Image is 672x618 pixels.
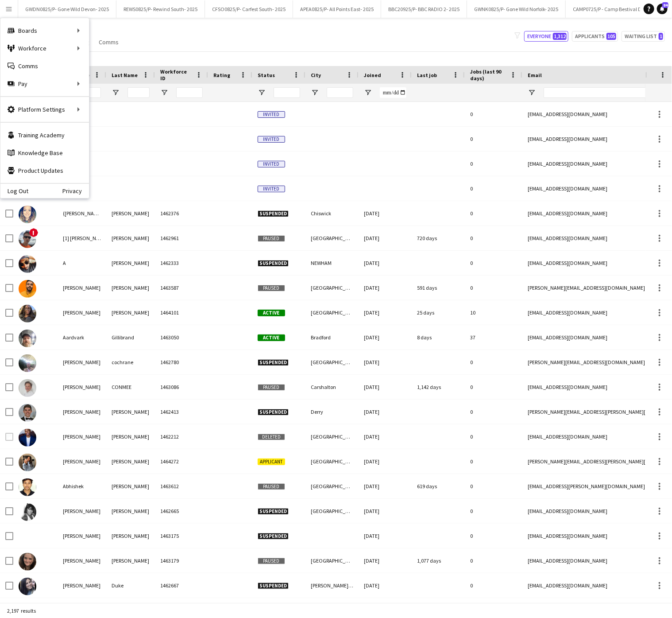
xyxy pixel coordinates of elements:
[662,2,668,8] span: 84
[58,474,106,498] div: Abhishek
[327,87,353,98] input: City Filter Input
[58,300,106,325] div: [PERSON_NAME]
[305,424,359,449] div: [GEOGRAPHIC_DATA]
[155,449,208,474] div: 1464272
[470,68,506,82] span: Jobs (last 90 days)
[19,305,36,323] img: Aaliyah Nwoke
[258,583,289,589] span: Suspended
[359,325,412,350] div: [DATE]
[205,0,293,18] button: CFSO0825/P- Carfest South- 2025
[359,276,412,300] div: [DATE]
[19,478,36,496] img: Abhishek Bagde
[258,111,285,118] span: Invited
[112,72,138,78] span: Last Name
[359,424,412,449] div: [DATE]
[155,400,208,424] div: 1462413
[258,558,285,564] span: Paused
[305,276,359,300] div: [GEOGRAPHIC_DATA]
[622,31,665,42] button: Waiting list1
[359,449,412,474] div: [DATE]
[566,0,672,18] button: CAMP0725/P - Camp Bestival Dorset 2025
[19,578,36,595] img: Abigail Duke
[258,409,289,416] span: Suspended
[305,573,359,598] div: [PERSON_NAME][GEOGRAPHIC_DATA]
[258,136,285,143] span: Invited
[258,260,289,267] span: Suspended
[258,384,285,391] span: Paused
[258,72,275,78] span: Status
[258,508,289,515] span: Suspended
[58,548,106,573] div: [PERSON_NAME]
[19,429,36,447] img: Aaron Ward
[0,126,89,144] a: Training Academy
[657,4,668,14] a: 84
[359,226,412,250] div: [DATE]
[95,36,122,48] a: Comms
[467,0,566,18] button: GWNK0825/P- Gone Wild Norfolk- 2025
[528,89,536,97] button: Open Filter Menu
[359,400,412,424] div: [DATE]
[155,573,208,598] div: 1462667
[258,235,285,242] span: Paused
[0,57,89,75] a: Comms
[79,87,101,98] input: First Name Filter Input
[465,300,522,325] div: 10
[0,22,89,39] div: Boards
[465,127,522,151] div: 0
[465,449,522,474] div: 0
[465,102,522,126] div: 0
[305,375,359,399] div: Carshalton
[258,459,285,465] span: Applicant
[155,251,208,275] div: 1462333
[106,524,155,548] div: [PERSON_NAME]
[127,87,150,98] input: Last Name Filter Input
[465,375,522,399] div: 0
[155,375,208,399] div: 1463086
[465,350,522,374] div: 0
[106,424,155,449] div: [PERSON_NAME]
[359,251,412,275] div: [DATE]
[19,354,36,372] img: aaron cochrane
[412,276,465,300] div: 591 days
[465,548,522,573] div: 0
[19,379,36,397] img: AARON CONMEE
[0,75,89,93] div: Pay
[19,280,36,298] img: Aaditya Shankar Majumder
[160,89,168,97] button: Open Filter Menu
[465,251,522,275] div: 0
[58,350,106,374] div: [PERSON_NAME]
[106,449,155,474] div: [PERSON_NAME]
[380,87,406,98] input: Joined Filter Input
[465,424,522,449] div: 0
[258,533,289,540] span: Suspended
[359,524,412,548] div: [DATE]
[417,72,437,78] span: Last job
[465,325,522,350] div: 37
[58,524,106,548] div: [PERSON_NAME]
[524,31,568,42] button: Everyone1,312
[58,499,106,523] div: [PERSON_NAME]
[155,226,208,250] div: 1462961
[19,404,36,422] img: Aaron McIvor
[553,33,567,40] span: 1,312
[19,503,36,521] img: Abigail Appiah - Danquah
[19,255,36,273] img: A SHAKIL
[58,251,106,275] div: A
[19,206,36,223] img: (Sarah) Natasha Mortimer
[19,230,36,248] img: [1] Joseph gildea
[258,310,285,316] span: Active
[106,251,155,275] div: [PERSON_NAME]
[106,226,155,250] div: [PERSON_NAME]
[305,499,359,523] div: [GEOGRAPHIC_DATA]
[0,101,89,118] div: Platform Settings
[381,0,467,18] button: BBC20925/P- BBC RADIO 2- 2025
[116,0,205,18] button: REWS0825/P- Rewind South- 2025
[19,454,36,471] img: Aastha Pandhare
[465,152,522,176] div: 0
[112,89,120,97] button: Open Filter Menu
[155,548,208,573] div: 1463179
[5,433,13,441] input: Row Selection is disabled for this row (unchecked)
[258,359,289,366] span: Suspended
[106,548,155,573] div: [PERSON_NAME]
[465,474,522,498] div: 0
